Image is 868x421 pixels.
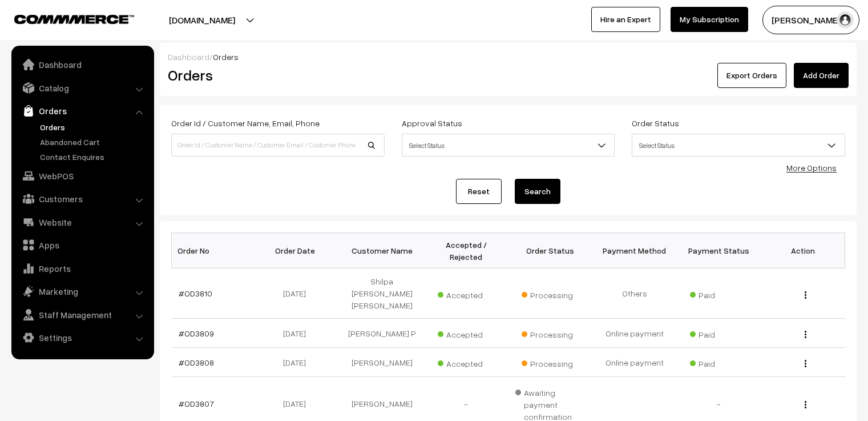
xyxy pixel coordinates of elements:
th: Order No [172,233,256,268]
a: WebPOS [14,166,150,186]
a: #OD3807 [179,399,214,408]
th: Order Date [256,233,340,268]
label: Order Status [632,117,679,129]
img: user [837,11,854,29]
span: Accepted [438,355,495,370]
a: Abandoned Cart [37,136,150,148]
button: Search [515,179,560,204]
a: Dashboard [168,52,209,62]
th: Action [761,233,845,268]
a: Orders [14,101,150,121]
a: COMMMERCE [14,11,114,25]
span: Accepted [438,286,495,301]
a: Apps [14,235,150,255]
th: Customer Name [340,233,425,268]
span: Processing [522,326,579,340]
a: Reports [14,258,150,279]
td: Others [592,268,677,319]
label: Order Id / Customer Name, Email, Phone [171,117,320,129]
a: Orders [37,121,150,133]
td: Online payment [592,348,677,377]
a: Staff Management [14,304,150,325]
td: Shilpa [PERSON_NAME] [PERSON_NAME] [340,268,425,319]
span: Paid [690,326,747,340]
a: Hire an Expert [591,7,660,32]
a: Website [14,212,150,232]
td: Online payment [592,319,677,348]
span: Processing [522,355,579,370]
input: Order Id / Customer Name / Customer Email / Customer Phone [171,134,385,157]
a: Catalog [14,78,150,98]
a: Reset [456,179,502,204]
a: #OD3808 [179,358,214,367]
span: Paid [690,286,747,301]
span: Orders [213,52,239,62]
td: [DATE] [256,319,340,348]
button: Export Orders [717,63,786,88]
img: Menu [805,291,806,299]
th: Payment Status [677,233,761,268]
a: Dashboard [14,54,150,75]
a: Contact Enquires [37,151,150,163]
label: Approval Status [402,117,462,129]
img: Menu [805,401,806,408]
span: Select Status [402,134,615,157]
a: #OD3809 [179,328,214,338]
a: Marketing [14,281,150,302]
td: [PERSON_NAME] [340,348,425,377]
span: Accepted [438,326,495,340]
td: [DATE] [256,348,340,377]
a: #OD3810 [179,288,212,298]
th: Payment Method [592,233,677,268]
h2: Orders [168,66,383,84]
a: My Subscription [671,7,748,32]
a: Customers [14,189,150,209]
a: Settings [14,327,150,348]
td: [PERSON_NAME] P [340,319,425,348]
th: Order Status [508,233,593,268]
button: [DOMAIN_NAME] [129,6,275,34]
span: Paid [690,355,747,370]
span: Processing [522,286,579,301]
span: Select Status [632,134,845,157]
div: / [168,51,849,63]
a: More Options [786,163,837,173]
button: [PERSON_NAME] C [762,6,859,34]
span: Select Status [402,135,615,155]
img: COMMMERCE [14,15,134,23]
img: Menu [805,360,806,367]
span: Select Status [632,135,845,155]
a: Add Order [794,63,849,88]
td: [DATE] [256,268,340,319]
img: Menu [805,331,806,338]
th: Accepted / Rejected [424,233,508,268]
